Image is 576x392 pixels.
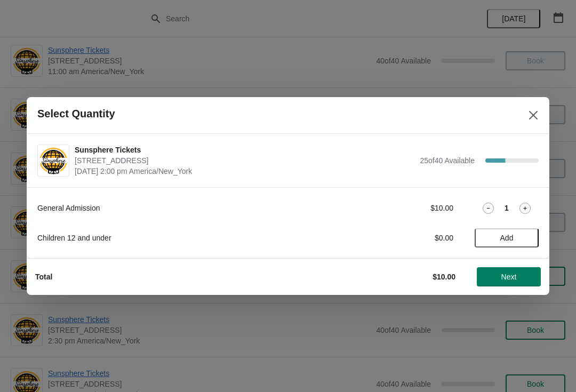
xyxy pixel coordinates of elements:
h2: Select Quantity [37,108,115,120]
strong: Total [35,273,52,281]
strong: 1 [505,203,509,213]
div: Children 12 and under [37,233,333,243]
span: [STREET_ADDRESS] [75,155,414,166]
span: Next [501,273,517,281]
img: Sunsphere Tickets | 810 Clinch Avenue, Knoxville, TN, USA | September 24 | 2:00 pm America/New_York [38,146,69,175]
span: Sunsphere Tickets [75,145,414,155]
span: 25 of 40 Available [420,156,475,165]
strong: $10.00 [433,273,455,281]
span: Add [500,234,514,242]
div: $0.00 [355,233,453,243]
div: $10.00 [355,203,453,213]
span: [DATE] 2:00 pm America/New_York [75,166,414,177]
div: General Admission [37,203,333,213]
button: Next [477,267,541,286]
button: Close [524,106,543,125]
button: Add [475,228,539,247]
